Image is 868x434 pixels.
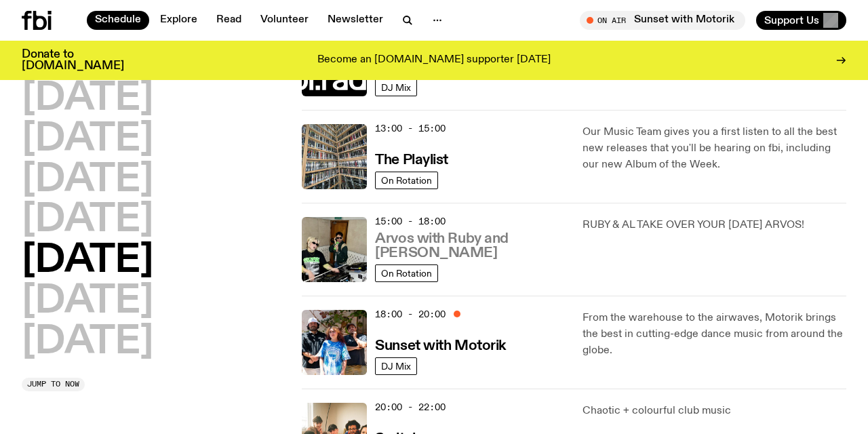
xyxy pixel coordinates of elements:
button: Support Us [756,11,846,30]
a: Newsletter [319,11,391,30]
span: Jump to now [27,380,79,388]
img: Andrew, Reenie, and Pat stand in a row, smiling at the camera, in dappled light with a vine leafe... [302,310,367,375]
button: [DATE] [22,80,153,118]
span: DJ Mix [381,82,411,92]
span: Support Us [764,14,819,26]
button: [DATE] [22,161,153,199]
a: Explore [152,11,205,30]
img: Ruby wears a Collarbones t shirt and pretends to play the DJ decks, Al sings into a pringles can.... [302,217,367,282]
a: Sunset with Motorik [375,336,506,353]
span: 20:00 - 22:00 [375,401,446,414]
a: Arvos with Ruby and [PERSON_NAME] [375,229,566,260]
h3: Donate to [DOMAIN_NAME] [22,49,124,72]
span: 18:00 - 20:00 [375,308,446,321]
button: [DATE] [22,201,153,239]
a: Schedule [87,11,149,30]
a: Volunteer [252,11,317,30]
span: 15:00 - 18:00 [375,215,446,228]
a: On Rotation [375,264,438,282]
button: [DATE] [22,242,153,280]
p: RUBY & AL TAKE OVER YOUR [DATE] ARVOS! [583,217,846,233]
p: Become an [DOMAIN_NAME] supporter [DATE] [317,54,551,66]
p: From the warehouse to the airwaves, Motorik brings the best in cutting-edge dance music from arou... [583,310,846,359]
a: On Rotation [375,172,438,189]
a: DJ Mix [375,79,417,96]
button: [DATE] [22,121,153,159]
span: On Rotation [381,175,432,185]
img: A corner shot of the fbi music library [302,124,367,189]
a: The Playlist [375,151,448,167]
span: 13:00 - 15:00 [375,122,446,135]
button: Jump to now [22,378,85,391]
button: On AirSunset with Motorik [580,11,745,30]
button: [DATE] [22,283,153,321]
span: DJ Mix [381,361,411,371]
h3: Arvos with Ruby and [PERSON_NAME] [375,232,566,260]
h3: The Playlist [375,153,448,167]
a: Read [208,11,250,30]
h3: Sunset with Motorik [375,339,506,353]
p: Our Music Team gives you a first listen to all the best new releases that you'll be hearing on fb... [583,124,846,173]
a: DJ Mix [375,357,417,375]
p: Chaotic + colourful club music [583,403,846,419]
span: On Rotation [381,268,432,278]
button: [DATE] [22,323,153,361]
